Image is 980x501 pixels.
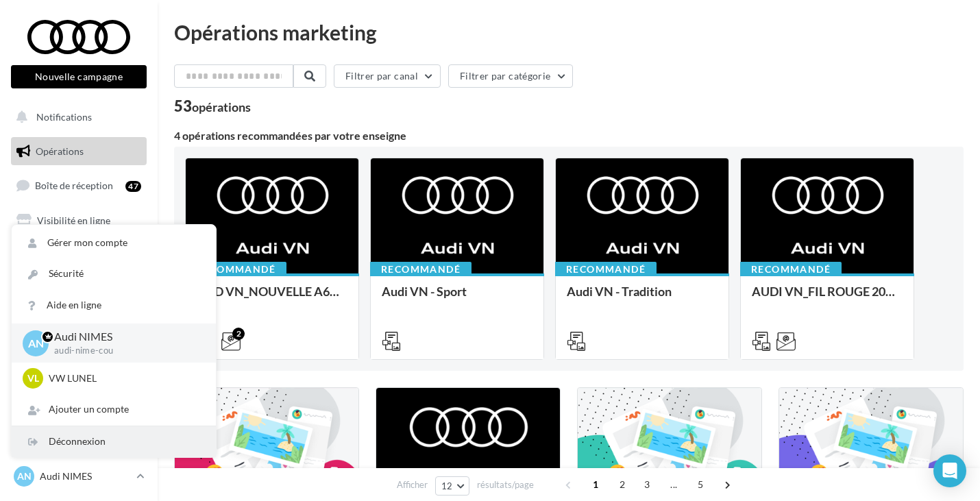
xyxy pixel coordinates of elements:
button: Filtrer par catégorie [448,64,573,88]
button: Filtrer par canal [334,64,441,88]
a: PLV et print personnalisable [8,308,149,349]
a: Médiathèque [8,274,149,303]
div: AUD VN_NOUVELLE A6 e-tron [197,284,347,312]
button: 12 [435,476,470,496]
a: Aide en ligne [12,290,216,321]
div: Recommandé [185,262,286,277]
div: Opérations marketing [174,22,964,42]
div: Ajouter un compte [12,394,216,425]
a: Boîte de réception47 [8,171,149,200]
div: 53 [174,99,251,114]
div: 4 opérations recommandées par votre enseigne [174,130,964,141]
div: Audi VN - Sport [382,284,532,312]
p: VW LUNEL [49,371,199,385]
button: Notifications [8,103,144,132]
div: AUDI VN_FIL ROUGE 2025 - A1, Q2, Q3, Q5 et Q4 e-tron [752,284,903,312]
span: Afficher [397,478,428,491]
span: Notifications [36,111,92,123]
a: Gérer mon compte [12,228,216,258]
span: 5 [689,474,711,496]
span: résultats/page [477,478,534,491]
a: Campagnes [8,241,149,269]
a: Sécurité [12,258,216,289]
div: 47 [125,181,141,192]
div: Recommandé [555,262,657,277]
p: Audi NIMES [40,469,131,483]
span: Visibilité en ligne [37,215,110,226]
span: AN [17,469,32,483]
div: Recommandé [740,262,842,277]
span: AN [28,335,44,351]
a: AN Audi NIMES [11,463,147,489]
span: 1 [585,474,607,496]
a: Opérations [8,137,149,166]
span: Boîte de réception [35,180,113,191]
div: Recommandé [370,262,471,277]
button: Nouvelle campagne [11,65,147,88]
div: Open Intercom Messenger [933,454,966,487]
span: Opérations [36,145,84,157]
div: 2 [232,328,245,340]
p: audi-nime-cou [54,345,194,357]
a: Visibilité en ligne [8,206,149,235]
span: 12 [441,480,453,491]
span: 3 [636,474,658,496]
div: opérations [192,101,251,113]
p: Audi NIMES [54,329,194,345]
span: VL [27,371,39,385]
div: Déconnexion [12,426,216,457]
span: ... [663,474,685,496]
div: Audi VN - Tradition [567,284,718,312]
span: 2 [611,474,633,496]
